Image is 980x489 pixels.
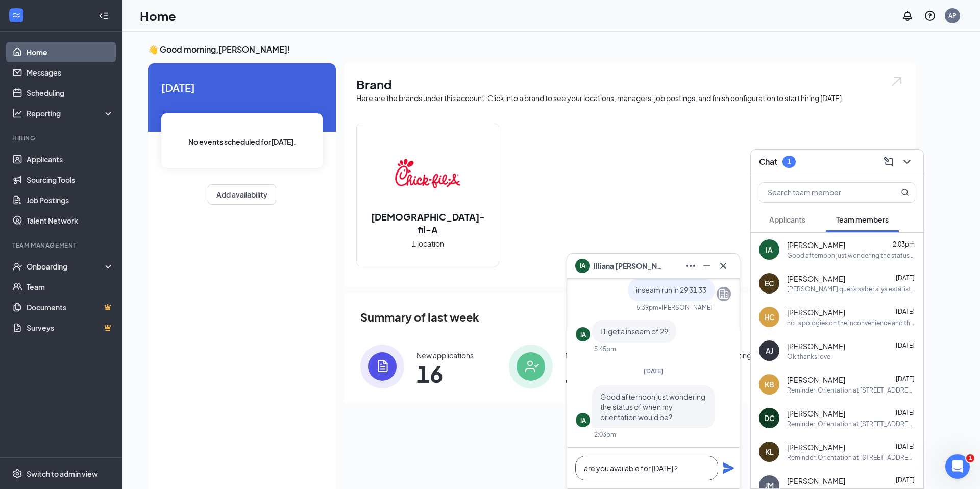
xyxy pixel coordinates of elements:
[594,260,665,272] span: Illiana [PERSON_NAME]
[701,260,713,272] svg: Minimize
[787,420,915,428] div: Reminder: Orientation at [STREET_ADDRESS]. [DATE] 1 PM.
[565,350,598,360] div: New hires
[718,288,730,300] svg: Company
[140,7,176,25] h1: Home
[896,308,915,315] span: [DATE]
[12,134,112,142] div: Hiring
[395,141,460,206] img: Chick-fil-A
[27,42,114,62] a: Home
[208,184,276,205] button: Add availability
[416,364,474,383] span: 16
[27,169,114,190] a: Sourcing Tools
[787,386,915,395] div: Reminder: Orientation at [STREET_ADDRESS]. [DATE] 1 PM.
[575,456,718,480] textarea: are you available for [DATE] ?
[787,442,845,452] span: [PERSON_NAME]
[12,241,112,250] div: Team Management
[27,210,114,231] a: Talent Network
[713,364,780,383] span: 0
[27,190,114,210] a: Job Postings
[764,413,775,423] div: DC
[896,274,915,282] span: [DATE]
[787,157,791,166] div: 1
[787,285,915,294] div: [PERSON_NAME] quería saber si ya está listo el uniforme !?
[360,308,479,326] span: Summary of last week
[787,274,845,284] span: [PERSON_NAME]
[769,215,805,224] span: Applicants
[580,416,586,425] div: IA
[600,327,668,336] span: I'll get a inseam of 29
[759,156,777,167] h3: Chat
[565,364,598,383] span: 1
[27,297,114,317] a: DocumentsCrown
[787,251,915,260] div: Good afternoon just wondering the status of when my orientation would be?
[580,330,586,339] div: IA
[901,156,913,168] svg: ChevronDown
[787,240,845,250] span: [PERSON_NAME]
[899,154,915,170] button: ChevronDown
[12,469,22,479] svg: Settings
[636,303,658,312] div: 5:39pm
[360,345,404,388] img: icon
[722,462,734,474] svg: Plane
[684,260,697,272] svg: Ellipses
[27,108,114,118] div: Reporting
[27,469,98,479] div: Switch to admin view
[901,188,909,197] svg: MagnifyingGlass
[12,261,22,272] svg: UserCheck
[787,408,845,419] span: [PERSON_NAME]
[509,345,553,388] img: icon
[161,80,323,95] span: [DATE]
[713,350,780,360] div: Job postings posted
[896,443,915,450] span: [DATE]
[901,10,914,22] svg: Notifications
[416,350,474,360] div: New applications
[27,83,114,103] a: Scheduling
[945,454,970,479] iframe: Intercom live chat
[27,149,114,169] a: Applicants
[896,409,915,417] span: [DATE]
[924,10,936,22] svg: QuestionInfo
[27,277,114,297] a: Team
[600,392,705,422] span: Good afternoon just wondering the status of when my orientation would be?
[765,278,774,288] div: EC
[715,258,731,274] button: Cross
[948,11,957,20] div: AP
[188,136,296,148] span: No events scheduled for [DATE] .
[357,210,499,236] h2: [DEMOGRAPHIC_DATA]-fil-A
[890,76,903,87] img: open.6027fd2a22e1237b5b06.svg
[787,352,830,361] div: Ok thanks love
[883,156,895,168] svg: ComposeMessage
[765,447,774,457] div: KL
[12,108,22,118] svg: Analysis
[99,11,109,21] svg: Collapse
[658,303,713,312] span: • [PERSON_NAME]
[787,319,915,327] div: no . apologies on the inconvenience and the time. have a nice one
[644,367,664,375] span: [DATE]
[896,476,915,484] span: [DATE]
[766,244,773,255] div: IA
[594,345,616,353] div: 5:45pm
[966,454,974,462] span: 1
[11,10,21,20] svg: WorkstreamLogo
[148,44,916,55] h3: 👋 Good morning, [PERSON_NAME] !
[636,285,706,295] span: inseam run in 29 31 33
[356,76,903,93] h1: Brand
[764,312,775,322] div: HC
[27,317,114,338] a: SurveysCrown
[682,258,699,274] button: Ellipses
[787,476,845,486] span: [PERSON_NAME]
[787,341,845,351] span: [PERSON_NAME]
[717,260,729,272] svg: Cross
[27,261,105,272] div: Onboarding
[766,346,773,356] div: AJ
[836,215,889,224] span: Team members
[787,375,845,385] span: [PERSON_NAME]
[699,258,715,274] button: Minimize
[412,238,444,249] span: 1 location
[896,341,915,349] span: [DATE]
[594,430,616,439] div: 2:03pm
[759,183,880,202] input: Search team member
[765,379,774,389] div: KB
[896,375,915,383] span: [DATE]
